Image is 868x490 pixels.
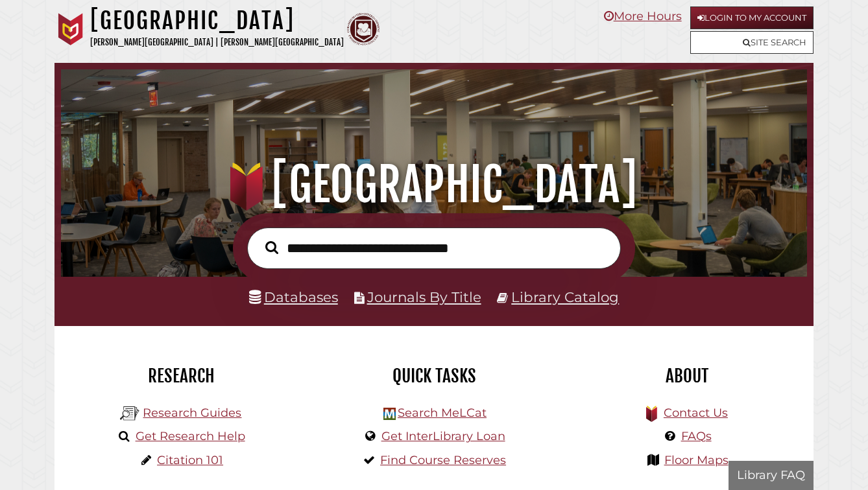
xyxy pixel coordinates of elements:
img: Hekman Library Logo [120,404,139,423]
h1: [GEOGRAPHIC_DATA] [74,156,794,213]
a: Library Catalog [511,288,619,305]
a: Journals By Title [367,288,481,305]
i: Search [265,240,278,254]
h1: [GEOGRAPHIC_DATA] [90,6,344,35]
h2: Quick Tasks [317,365,551,387]
a: Search MeLCat [398,406,487,420]
a: Site Search [690,31,814,54]
a: Citation 101 [157,453,223,467]
a: Databases [249,288,338,305]
a: Research Guides [143,406,241,420]
p: [PERSON_NAME][GEOGRAPHIC_DATA] | [PERSON_NAME][GEOGRAPHIC_DATA] [90,35,344,50]
h2: Research [64,365,298,387]
a: Find Course Reserves [380,453,506,467]
img: Calvin Theological Seminary [347,13,380,45]
img: Hekman Library Logo [383,408,396,420]
a: More Hours [604,9,682,23]
a: FAQs [681,429,712,443]
button: Search [259,237,285,257]
a: Get Research Help [136,429,245,443]
h2: About [570,365,804,387]
a: Floor Maps [664,453,729,467]
img: Calvin University [54,13,87,45]
a: Login to My Account [690,6,814,29]
a: Get InterLibrary Loan [381,429,505,443]
a: Contact Us [664,406,728,420]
